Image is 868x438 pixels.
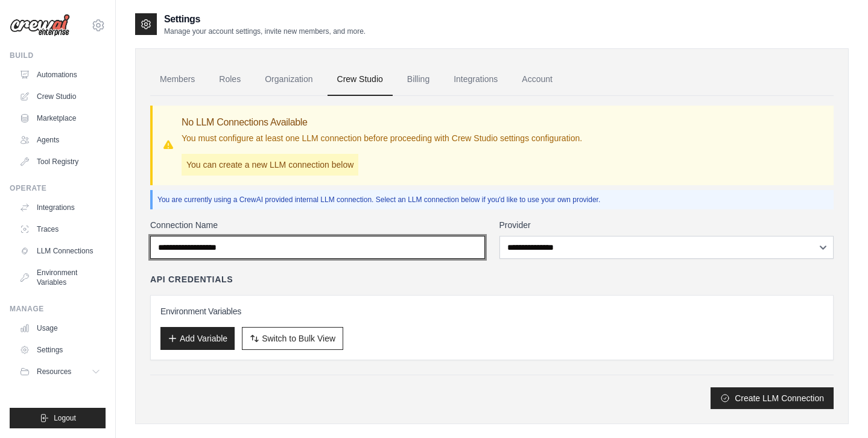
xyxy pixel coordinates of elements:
a: Agents [14,130,106,150]
span: Logout [54,413,76,423]
a: LLM Connections [14,241,106,261]
label: Connection Name [150,219,485,231]
a: Crew Studio [328,63,393,96]
label: Provider [499,219,834,231]
a: Marketplace [14,109,106,128]
a: Crew Studio [14,87,106,106]
h3: Environment Variables [160,305,823,317]
span: Switch to Bulk View [262,332,335,344]
a: Automations [14,65,106,84]
a: Billing [398,63,439,96]
h4: API Credentials [150,273,233,285]
button: Logout [10,408,106,428]
a: Settings [14,340,106,360]
button: Create LLM Connection [711,387,834,409]
img: Logo [10,14,70,37]
div: Manage [10,304,106,314]
h3: No LLM Connections Available [182,115,582,130]
a: Members [150,63,204,96]
a: Traces [14,220,106,239]
a: Usage [14,319,106,338]
div: Operate [10,183,106,193]
a: Organization [255,63,322,96]
p: Manage your account settings, invite new members, and more. [164,27,366,36]
h2: Settings [164,12,366,27]
span: Resources [37,367,71,376]
a: Environment Variables [14,263,106,292]
p: You are currently using a CrewAI provided internal LLM connection. Select an LLM connection below... [157,195,829,205]
a: Account [512,63,562,96]
a: Integrations [444,63,507,96]
button: Switch to Bulk View [242,327,343,350]
button: Resources [14,362,106,381]
a: Tool Registry [14,152,106,171]
iframe: Chat Widget [808,380,868,438]
a: Roles [209,63,250,96]
p: You can create a new LLM connection below [182,154,358,176]
div: Build [10,51,106,60]
p: You must configure at least one LLM connection before proceeding with Crew Studio settings config... [182,132,582,144]
button: Add Variable [160,327,235,350]
a: Integrations [14,198,106,217]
